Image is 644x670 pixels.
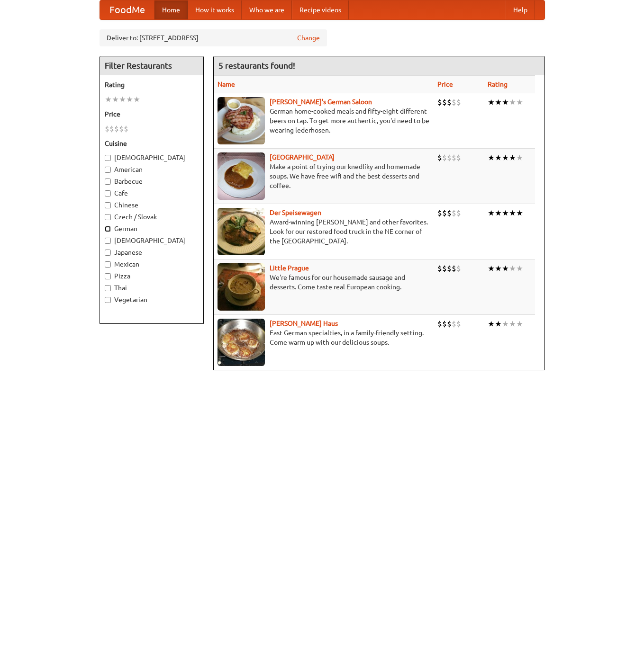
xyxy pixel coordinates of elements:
[105,139,199,148] h5: Cuisine
[112,94,119,105] li: ★
[509,208,516,218] li: ★
[456,263,461,274] li: $
[516,97,523,107] li: ★
[105,295,199,304] label: Vegetarian
[105,285,111,291] input: Thai
[105,167,111,173] input: American
[502,319,509,329] li: ★
[105,188,199,198] label: Cafe
[218,152,265,200] img: czechpoint.jpg
[456,208,461,218] li: $
[105,297,111,303] input: Vegetarian
[105,236,199,245] label: [DEMOGRAPHIC_DATA]
[270,264,309,272] a: Little Prague
[105,153,199,162] label: [DEMOGRAPHIC_DATA]
[105,165,199,174] label: American
[105,155,111,161] input: [DEMOGRAPHIC_DATA]
[119,124,124,134] li: $
[502,152,509,163] li: ★
[218,80,235,88] a: Name
[105,200,199,210] label: Chinese
[105,283,199,293] label: Thai
[495,319,502,329] li: ★
[105,238,111,244] input: [DEMOGRAPHIC_DATA]
[437,208,442,218] li: $
[447,97,452,107] li: $
[447,263,452,274] li: $
[516,208,523,218] li: ★
[488,208,495,218] li: ★
[218,162,430,190] p: Make a point of trying our knedlíky and homemade soups. We have free wifi and the best desserts a...
[447,152,452,163] li: $
[452,208,456,218] li: $
[456,97,461,107] li: $
[442,319,447,329] li: $
[442,263,447,274] li: $
[442,152,447,163] li: $
[105,124,109,134] li: $
[442,208,447,218] li: $
[105,202,111,208] input: Chinese
[488,97,495,107] li: ★
[218,208,265,255] img: speisewagen.jpg
[188,0,242,19] a: How it works
[105,177,199,186] label: Barbecue
[124,124,128,134] li: $
[488,263,495,274] li: ★
[452,97,456,107] li: $
[437,263,442,274] li: $
[456,319,461,329] li: $
[495,97,502,107] li: ★
[105,250,111,256] input: Japanese
[105,190,111,197] input: Cafe
[292,0,349,19] a: Recipe videos
[242,0,292,19] a: Who we are
[447,319,452,329] li: $
[297,33,320,43] a: Change
[270,153,335,161] a: [GEOGRAPHIC_DATA]
[488,80,508,88] a: Rating
[437,319,442,329] li: $
[114,124,119,134] li: $
[218,107,430,135] p: German home-cooked meals and fifty-eight different beers on tap. To get more authentic, you'd nee...
[126,94,133,105] li: ★
[105,273,111,279] input: Pizza
[516,263,523,274] li: ★
[105,259,199,269] label: Mexican
[509,319,516,329] li: ★
[452,263,456,274] li: $
[502,208,509,218] li: ★
[105,212,199,222] label: Czech / Slovak
[105,261,111,268] input: Mexican
[509,152,516,163] li: ★
[105,224,199,233] label: German
[105,179,111,185] input: Barbecue
[447,208,452,218] li: $
[270,209,321,216] b: Der Speisewagen
[488,152,495,163] li: ★
[270,98,372,106] a: [PERSON_NAME]'s German Saloon
[509,97,516,107] li: ★
[105,109,199,119] h5: Price
[105,94,112,105] li: ★
[119,94,126,105] li: ★
[495,208,502,218] li: ★
[270,320,338,327] a: [PERSON_NAME] Haus
[100,0,154,19] a: FoodMe
[218,61,295,70] ng-pluralize: 5 restaurants found!
[105,271,199,281] label: Pizza
[105,214,111,220] input: Czech / Slovak
[509,263,516,274] li: ★
[437,97,442,107] li: $
[100,29,327,46] div: Deliver to: [STREET_ADDRESS]
[437,80,453,88] a: Price
[218,97,265,144] img: esthers.jpg
[488,319,495,329] li: ★
[452,319,456,329] li: $
[100,56,203,75] h4: Filter Restaurants
[502,97,509,107] li: ★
